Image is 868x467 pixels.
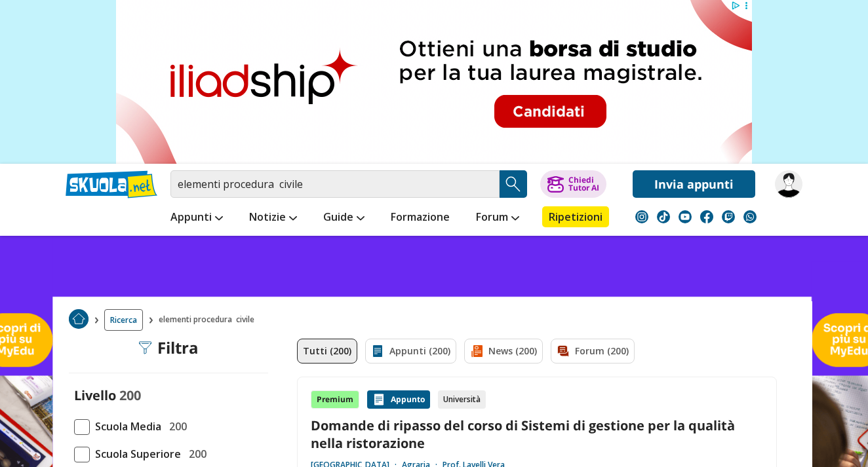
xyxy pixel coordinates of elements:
[90,418,161,435] span: Scuola Media
[473,206,523,230] a: Forum
[164,418,187,435] span: 200
[722,210,735,223] img: twitch
[159,309,260,331] span: elementi procedura civile
[297,339,357,364] a: Tutti (200)
[365,339,456,364] a: Appunti (200)
[320,206,368,230] a: Guide
[700,210,713,223] img: facebook
[139,339,199,357] div: Filtra
[139,341,152,354] img: Filtra filtri mobile
[372,393,385,406] img: Appunti contenuto
[367,390,430,409] div: Appunto
[90,445,181,462] span: Scuola Superiore
[184,445,207,462] span: 200
[540,170,606,198] button: ChiediTutor AI
[311,390,359,409] div: Premium
[170,170,500,198] input: Cerca appunti, riassunti o versioni
[557,345,570,358] img: Forum filtro contenuto
[551,339,635,364] a: Forum (200)
[470,345,483,358] img: News filtro contenuto
[167,206,226,230] a: Appunti
[74,386,116,404] label: Livello
[69,309,89,331] a: Home
[503,174,523,194] img: Cerca appunti, riassunti o versioni
[568,176,599,192] div: Chiedi Tutor AI
[69,309,89,329] img: Home
[246,206,300,230] a: Notizie
[119,386,141,404] span: 200
[633,170,755,198] a: Invia appunti
[542,206,609,227] a: Ripetizioni
[371,345,384,358] img: Appunti filtro contenuto
[657,210,670,223] img: tiktok
[679,210,692,223] img: youtube
[500,170,527,198] button: Search Button
[743,210,757,223] img: WhatsApp
[311,417,763,452] a: Domande di ripasso del corso di Sistemi di gestione per la qualità nella ristorazione
[387,206,453,230] a: Formazione
[775,170,802,198] img: makkiolina97
[438,390,486,409] div: Università
[464,339,543,364] a: News (200)
[635,210,648,223] img: instagram
[104,309,143,331] a: Ricerca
